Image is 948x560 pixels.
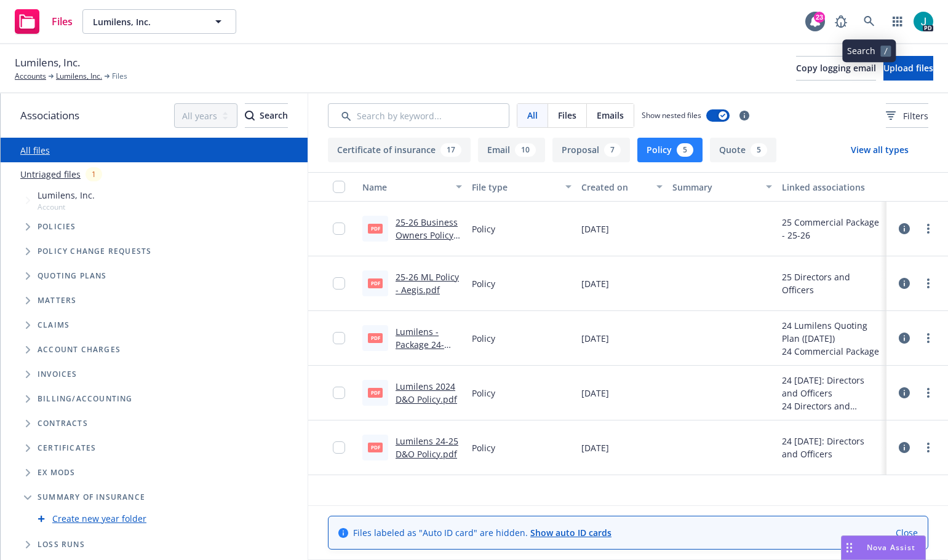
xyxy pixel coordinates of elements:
[782,435,882,460] div: 24 [DATE]: Directors and Officers
[245,103,288,128] button: SearchSearch
[896,526,918,539] a: Close
[710,138,776,162] button: Quote
[777,172,886,202] button: Linked associations
[751,143,767,157] div: 5
[396,381,457,405] a: Lumilens 2024 D&O Policy.pdf
[921,331,936,345] a: more
[886,103,928,128] button: Filters
[581,223,609,235] span: [DATE]
[796,62,876,74] span: Copy logging email
[527,109,538,122] span: All
[472,387,495,400] span: Policy
[782,216,882,242] div: 25 Commercial Package - 25-26
[333,441,345,454] input: Toggle Row Selected
[396,271,459,296] a: 25-26 ML Policy - Aegis.pdf
[38,395,133,403] span: Billing/Accounting
[581,332,609,345] span: [DATE]
[921,276,936,291] a: more
[245,111,255,120] svg: Search
[15,55,80,71] span: Lumilens, Inc.
[1,186,308,387] div: Tree Example
[831,138,928,162] button: View all types
[814,12,825,23] div: 23
[576,172,667,202] button: Created on
[867,542,915,553] span: Nova Assist
[333,332,345,344] input: Toggle Row Selected
[93,15,199,28] span: Lumilens, Inc.
[86,167,102,181] div: 1
[530,527,611,538] a: Show auto ID cards
[82,9,236,34] button: Lumilens, Inc.
[38,371,78,378] span: Invoices
[581,277,609,290] span: [DATE]
[842,536,857,559] div: Drag to move
[368,278,383,288] span: pdf
[333,181,345,193] input: Select all
[903,109,928,122] span: Filters
[38,189,95,202] span: Lumilens, Inc.
[20,144,50,156] a: All files
[782,181,882,194] div: Linked associations
[362,181,448,194] div: Name
[921,440,936,455] a: more
[883,56,933,81] button: Upload files
[38,541,85,548] span: Loss Runs
[885,9,910,34] a: Switch app
[914,12,933,31] img: photo
[396,435,458,460] a: Lumilens 24-25 D&O Policy.pdf
[829,9,853,34] a: Report a Bug
[478,138,545,162] button: Email
[353,526,611,539] span: Files labeled as "Auto ID card" are hidden.
[581,387,609,400] span: [DATE]
[38,346,121,353] span: Account charges
[472,181,558,194] div: File type
[112,71,127,82] span: Files
[472,441,495,454] span: Policy
[604,143,621,157] div: 7
[38,469,75,476] span: Ex Mods
[558,109,576,122] span: Files
[38,297,76,304] span: Matters
[782,400,882,412] div: 24 Directors and Officers - $2M D&O
[38,202,95,212] span: Account
[368,443,383,452] span: pdf
[38,494,145,501] span: Summary of insurance
[782,345,882,358] div: 24 Commercial Package
[52,512,146,525] a: Create new year folder
[368,333,383,342] span: pdf
[841,535,926,560] button: Nova Assist
[672,181,759,194] div: Summary
[396,216,459,267] a: 25-26 Business Owners Policy - [GEOGRAPHIC_DATA]pdf
[38,444,96,452] span: Certificates
[20,168,81,181] a: Untriaged files
[38,248,151,255] span: Policy change requests
[886,109,928,122] span: Filters
[467,172,576,202] button: File type
[782,270,882,296] div: 25 Directors and Officers
[38,223,76,231] span: Policies
[15,71,46,82] a: Accounts
[667,172,777,202] button: Summary
[552,138,630,162] button: Proposal
[515,143,536,157] div: 10
[782,374,882,400] div: 24 [DATE]: Directors and Officers
[637,138,703,162] button: Policy
[581,441,609,454] span: [DATE]
[440,143,461,157] div: 17
[677,143,693,157] div: 5
[357,172,467,202] button: Name
[472,277,495,290] span: Policy
[333,387,345,399] input: Toggle Row Selected
[782,319,882,345] div: 24 Lumilens Quoting Plan ([DATE])
[333,223,345,235] input: Toggle Row Selected
[333,277,345,290] input: Toggle Row Selected
[56,71,102,82] a: Lumilens, Inc.
[396,326,444,363] a: Lumilens - Package 24-25.pdf
[368,224,383,233] span: pdf
[597,109,624,122] span: Emails
[796,56,876,81] button: Copy logging email
[10,4,78,39] a: Files
[38,321,70,329] span: Claims
[642,110,701,120] span: Show nested files
[472,332,495,345] span: Policy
